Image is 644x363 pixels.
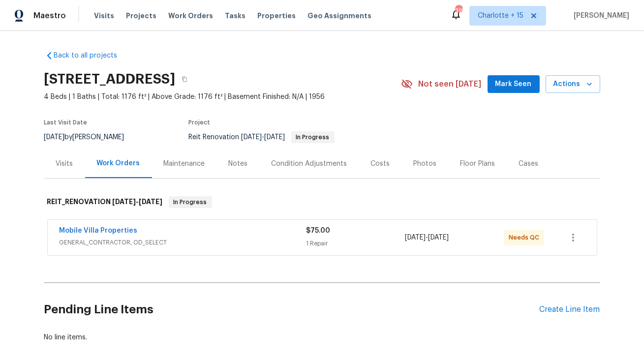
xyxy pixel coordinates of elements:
[519,159,539,169] div: Cases
[405,234,426,241] span: [DATE]
[292,134,334,140] span: In Progress
[60,238,307,247] span: GENERAL_CONTRACTOR, OD_SELECT
[126,11,156,21] span: Projects
[97,158,140,168] div: Work Orders
[44,333,600,342] div: No line items.
[189,120,211,125] span: Project
[509,233,543,242] span: Needs QC
[272,159,347,169] div: Condition Adjustments
[242,134,285,141] span: -
[265,134,285,141] span: [DATE]
[257,11,296,21] span: Properties
[139,198,163,205] span: [DATE]
[164,159,205,169] div: Maintenance
[44,131,136,143] div: by [PERSON_NAME]
[455,6,462,16] div: 319
[44,120,88,125] span: Last Visit Date
[495,78,532,91] span: Mark Seen
[44,92,401,102] span: 4 Beds | 1 Baths | Total: 1176 ft² | Above Grade: 1176 ft² | Basement Finished: N/A | 1956
[307,227,331,234] span: $75.00
[47,196,163,208] h6: REIT_RENOVATION
[33,11,66,21] span: Maestro
[168,11,213,21] span: Work Orders
[570,11,629,21] span: [PERSON_NAME]
[44,134,65,141] span: [DATE]
[540,305,600,314] div: Create Line Item
[170,197,211,207] span: In Progress
[553,78,592,91] span: Actions
[225,12,245,19] span: Tasks
[56,159,73,169] div: Visits
[94,11,114,21] span: Visits
[189,134,335,141] span: Reit Renovation
[60,227,138,234] a: Mobile Villa Properties
[428,234,449,241] span: [DATE]
[488,75,540,93] button: Mark Seen
[307,11,371,21] span: Geo Assignments
[229,159,248,169] div: Notes
[44,186,600,218] div: REIT_RENOVATION [DATE]-[DATE]In Progress
[371,159,390,169] div: Costs
[307,239,405,248] div: 1 Repair
[44,51,139,60] a: Back to all projects
[44,74,176,84] h2: [STREET_ADDRESS]
[419,79,482,89] span: Not seen [DATE]
[44,287,540,333] h2: Pending Line Items
[478,11,523,21] span: Charlotte + 15
[546,75,600,93] button: Actions
[242,134,262,141] span: [DATE]
[460,159,495,169] div: Floor Plans
[113,198,136,205] span: [DATE]
[414,159,437,169] div: Photos
[113,198,163,205] span: -
[405,233,449,242] span: -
